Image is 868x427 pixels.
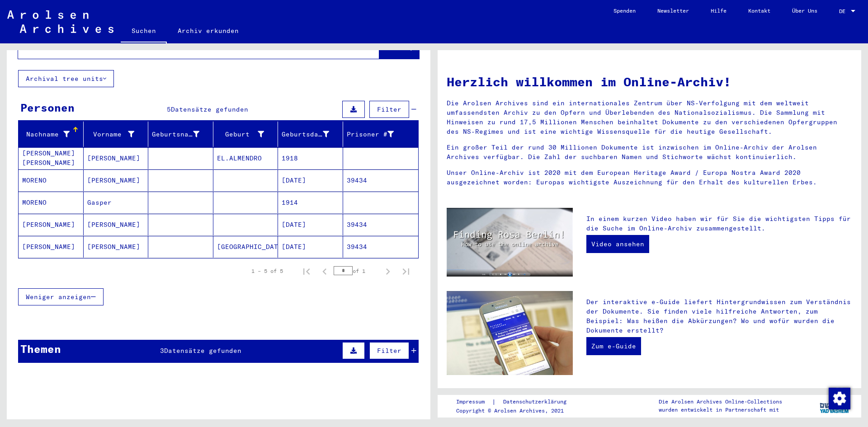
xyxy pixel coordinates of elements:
[297,262,316,280] button: First page
[334,267,379,275] div: of 1
[84,236,149,258] mat-cell: [PERSON_NAME]
[167,20,250,42] a: Archiv erkunden
[839,8,849,14] span: DE
[19,169,84,191] mat-cell: MORENO
[278,147,343,169] mat-cell: 1918
[659,406,782,414] p: wurden entwickelt in Partnerschaft mit
[282,130,329,139] div: Geburtsdatum
[20,99,75,116] div: Personen
[343,122,419,147] mat-header-cell: Prisoner #
[19,236,84,258] mat-cell: [PERSON_NAME]
[278,236,343,258] mat-cell: [DATE]
[171,105,248,113] span: Datensätze gefunden
[659,398,782,406] p: Die Arolsen Archives Online-Collections
[213,147,278,169] mat-cell: EL.ALMENDRO
[447,72,852,91] h1: Herzlich willkommen im Online-Archiv!
[87,130,135,139] div: Vorname
[496,397,577,407] a: Datenschutzerklärung
[217,127,278,141] div: Geburt‏
[19,122,84,147] mat-header-cell: Nachname
[447,208,573,277] img: video.jpg
[19,214,84,235] mat-cell: [PERSON_NAME]
[397,262,415,280] button: Last page
[152,130,199,139] div: Geburtsname
[121,20,167,43] a: Suchen
[217,130,264,139] div: Geburt‏
[316,262,334,280] button: Previous page
[347,127,408,141] div: Prisoner #
[22,127,83,141] div: Nachname
[19,147,84,169] mat-cell: [PERSON_NAME] [PERSON_NAME]
[343,236,419,258] mat-cell: 39434
[447,99,852,136] p: Die Arolsen Archives sind ein internationales Zentrum über NS-Verfolgung mit dem weltweit umfasse...
[447,291,573,375] img: eguide.jpg
[22,130,70,139] div: Nachname
[586,214,852,233] p: In einem kurzen Video haben wir für Sie die wichtigsten Tipps für die Suche im Online-Archiv zusa...
[343,169,419,191] mat-cell: 39434
[20,341,61,357] div: Themen
[456,397,577,407] div: |
[828,387,850,409] div: Zustimmung ändern
[152,127,213,141] div: Geburtsname
[586,297,852,335] p: Der interaktive e-Guide liefert Hintergrundwissen zum Verständnis der Dokumente. Sie finden viele...
[26,293,91,301] span: Weniger anzeigen
[148,122,213,147] mat-header-cell: Geburtsname
[84,192,149,213] mat-cell: Gasper
[7,10,113,33] img: Arolsen_neg.svg
[84,147,149,169] mat-cell: [PERSON_NAME]
[278,122,343,147] mat-header-cell: Geburtsdatum
[84,122,149,147] mat-header-cell: Vorname
[18,70,114,87] button: Archival tree units
[160,347,164,355] span: 3
[456,407,577,415] p: Copyright © Arolsen Archives, 2021
[278,214,343,235] mat-cell: [DATE]
[818,394,852,417] img: yv_logo.png
[343,214,419,235] mat-cell: 39434
[278,192,343,213] mat-cell: 1914
[829,388,850,409] img: Zustimmung ändern
[19,192,84,213] mat-cell: MORENO
[18,288,104,305] button: Weniger anzeigen
[164,347,241,355] span: Datensätze gefunden
[369,101,409,118] button: Filter
[84,169,149,191] mat-cell: [PERSON_NAME]
[447,143,852,162] p: Ein großer Teil der rund 30 Millionen Dokumente ist inzwischen im Online-Archiv der Arolsen Archi...
[251,267,283,275] div: 1 – 5 of 5
[347,130,394,139] div: Prisoner #
[379,262,397,280] button: Next page
[447,168,852,187] p: Unser Online-Archiv ist 2020 mit dem European Heritage Award / Europa Nostra Award 2020 ausgezeic...
[213,122,278,147] mat-header-cell: Geburt‏
[87,127,148,141] div: Vorname
[586,337,641,355] a: Zum e-Guide
[456,397,492,407] a: Impressum
[369,342,409,359] button: Filter
[377,347,401,355] span: Filter
[377,105,401,113] span: Filter
[586,235,649,253] a: Video ansehen
[167,105,171,113] span: 5
[213,236,278,258] mat-cell: [GEOGRAPHIC_DATA]
[282,127,343,141] div: Geburtsdatum
[278,169,343,191] mat-cell: [DATE]
[84,214,149,235] mat-cell: [PERSON_NAME]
